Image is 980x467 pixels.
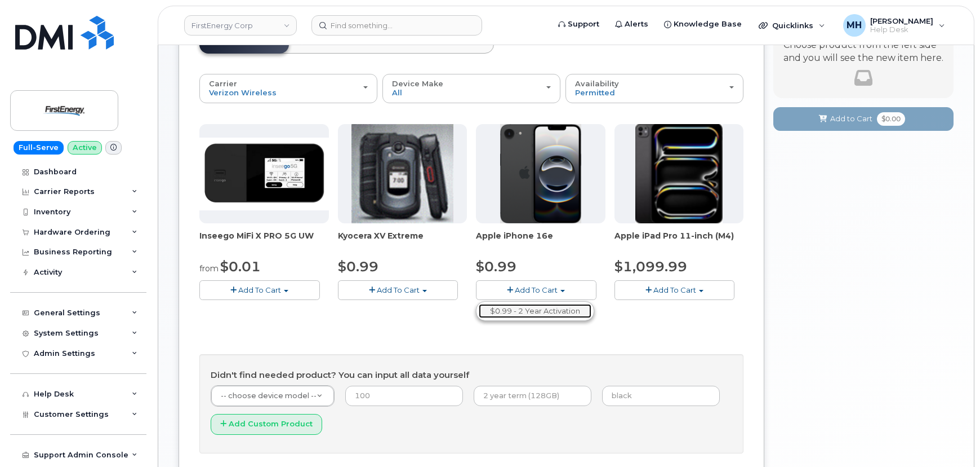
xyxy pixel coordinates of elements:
div: Melissa Hoye [835,14,953,37]
button: Add Custom Product [211,414,322,435]
div: Apple iPhone 16e [476,230,605,253]
a: Knowledge Base [656,13,750,36]
img: ipad_pro_11_m4.png [635,124,723,223]
span: -- choose device model -- [221,391,317,400]
a: FirstEnergy Corp [184,15,297,36]
input: Find something... [311,15,482,36]
span: Help Desk [870,25,933,34]
input: 100 [345,386,463,406]
div: Inseego MiFi X PRO 5G UW [199,230,329,253]
input: 2 year term (128GB) [474,386,591,406]
a: Support [550,13,607,36]
span: $0.99 [476,258,516,275]
img: iphone16e.png [500,124,581,223]
span: $0.01 [220,258,261,275]
img: xvextreme.gif [351,124,453,223]
span: Carrier [209,79,237,88]
div: Quicklinks [751,14,833,37]
span: Permitted [575,88,615,97]
button: Availability Permitted [565,74,743,103]
img: Inseego.png [199,138,329,210]
a: Alerts [607,13,656,36]
span: Add To Cart [238,285,281,294]
div: Kyocera XV Extreme [338,230,467,253]
span: Verizon Wireless [209,88,277,97]
button: Add To Cart [476,280,596,300]
button: Add To Cart [199,280,320,300]
iframe: Messenger Launcher [931,418,972,459]
button: Add to Cart $0.00 [773,107,954,130]
h4: Didn't find needed product? You can input all data yourself [211,371,732,380]
span: $1,099.99 [614,258,687,275]
span: Alerts [625,19,648,30]
p: Choose product from the left side and you will see the new item here. [783,39,943,65]
span: MH [847,19,862,32]
button: Carrier Verizon Wireless [199,74,377,103]
button: Add To Cart [614,280,735,300]
span: Add To Cart [377,285,420,294]
span: Availability [575,79,619,88]
span: Add To Cart [653,285,696,294]
span: Add to Cart [830,113,872,124]
span: All [392,88,402,97]
button: Device Make All [382,74,560,103]
span: $0.00 [877,112,905,126]
small: from [199,263,219,274]
a: -- choose device model -- [211,386,334,406]
span: [PERSON_NAME] [870,16,933,25]
span: Add To Cart [515,285,558,294]
span: Knowledge Base [674,19,742,30]
button: Add To Cart [338,280,458,300]
a: $0.99 - 2 Year Activation [479,304,591,318]
input: black [602,386,720,406]
span: $0.99 [338,258,378,275]
span: Support [568,19,599,30]
div: Apple iPad Pro 11-inch (M4) [614,230,744,253]
span: Quicklinks [772,21,813,30]
span: Device Make [392,79,443,88]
